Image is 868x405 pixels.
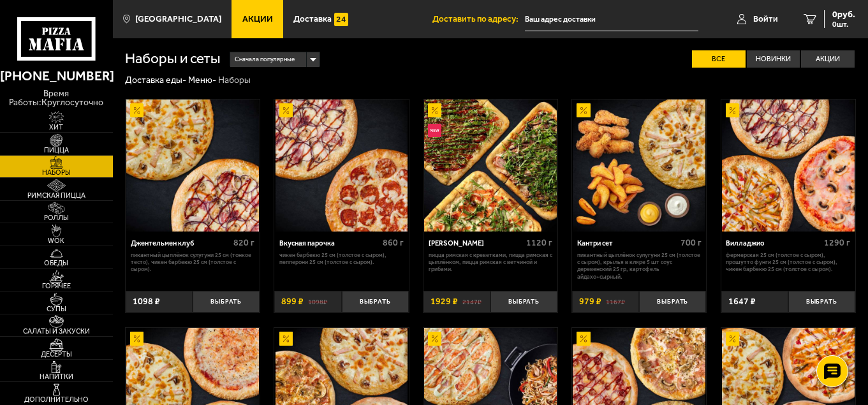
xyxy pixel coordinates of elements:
span: 1929 ₽ [430,297,458,306]
div: Вилладжио [726,239,821,248]
button: Выбрать [639,291,706,313]
span: 1290 г [824,237,850,248]
span: Акции [242,15,273,24]
span: Сначала популярные [235,51,295,68]
a: Доставка еды- [125,75,186,85]
s: 1098 ₽ [308,297,327,306]
span: Доставить по адресу: [432,15,525,24]
span: [GEOGRAPHIC_DATA] [135,15,221,24]
button: Выбрать [788,291,855,313]
img: Акционный [279,332,293,345]
p: Пицца Римская с креветками, Пицца Римская с цыплёнком, Пицца Римская с ветчиной и грибами. [429,251,553,273]
img: Вилладжио [722,99,855,232]
span: 979 ₽ [579,297,601,306]
span: Войти [753,15,778,24]
input: Ваш адрес доставки [525,8,698,31]
span: 1120 г [526,237,552,248]
img: Акционный [130,103,143,117]
img: Акционный [130,332,143,345]
span: Доставка [293,15,332,24]
label: Акции [801,50,855,68]
label: Новинки [747,50,800,68]
img: Акционный [726,103,739,117]
span: 860 г [383,237,404,248]
a: АкционныйВилладжио [721,99,855,232]
img: 15daf4d41897b9f0e9f617042186c801.svg [334,13,348,26]
p: Пикантный цыплёнок сулугуни 25 см (тонкое тесто), Чикен Барбекю 25 см (толстое с сыром). [131,251,255,273]
label: Все [692,50,746,68]
img: Акционный [428,332,441,345]
img: Акционный [428,103,441,117]
span: 0 шт. [832,20,855,28]
h1: Наборы и сеты [125,52,221,66]
p: Фермерская 25 см (толстое с сыром), Прошутто Фунги 25 см (толстое с сыром), Чикен Барбекю 25 см (... [726,251,850,273]
span: 1647 ₽ [728,297,756,306]
img: Мама Миа [424,99,557,232]
img: Кантри сет [573,99,705,232]
span: 1098 ₽ [133,297,160,306]
button: Выбрать [193,291,260,313]
span: 700 г [680,237,702,248]
img: Акционный [577,332,590,345]
img: Вкусная парочка [276,99,408,232]
span: 899 ₽ [281,297,304,306]
img: Акционный [279,103,293,117]
p: Пикантный цыплёнок сулугуни 25 см (толстое с сыром), крылья в кляре 5 шт соус деревенский 25 гр, ... [577,251,702,280]
span: 820 г [233,237,254,248]
a: АкционныйДжентельмен клуб [126,99,260,232]
img: Новинка [428,124,441,137]
a: АкционныйНовинкаМама Миа [423,99,557,232]
s: 2147 ₽ [462,297,482,306]
a: АкционныйВкусная парочка [274,99,408,232]
a: АкционныйКантри сет [572,99,706,232]
button: Выбрать [490,291,557,313]
s: 1167 ₽ [606,297,625,306]
button: Выбрать [342,291,409,313]
p: Чикен Барбекю 25 см (толстое с сыром), Пепперони 25 см (толстое с сыром). [279,251,404,266]
img: Акционный [726,332,739,345]
div: Наборы [218,75,251,86]
div: [PERSON_NAME] [429,239,524,248]
div: Кантри сет [577,239,677,248]
div: Вкусная парочка [279,239,379,248]
img: Акционный [577,103,590,117]
a: Меню- [188,75,216,85]
span: 0 руб. [832,10,855,19]
div: Джентельмен клуб [131,239,231,248]
img: Джентельмен клуб [126,99,259,232]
